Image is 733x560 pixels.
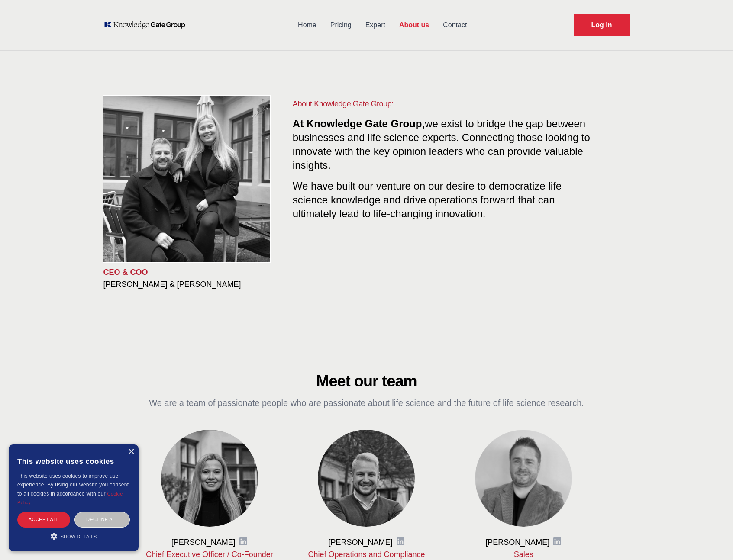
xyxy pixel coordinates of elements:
img: Martin Grady [475,430,572,527]
span: This website uses cookies to improve user experience. By using our website you consent to all coo... [17,473,129,497]
p: Chief Executive Officer / Co-Founder [145,549,274,560]
p: Sales [459,549,588,560]
a: Home [291,14,323,36]
span: we exist to bridge the gap between businesses and life science experts. Connecting those looking ... [293,118,590,171]
img: Barney Vajda [318,430,415,527]
span: At Knowledge Gate Group, [293,118,425,129]
a: Contact [436,14,474,36]
div: Close [128,449,134,455]
a: Expert [358,14,392,36]
span: We have built our venture on our desire to democratize life science knowledge and drive operation... [293,177,562,219]
h2: Meet our team [145,373,588,390]
img: Viktoriya Vasilenko [161,430,258,527]
a: Cookie Policy [17,491,123,505]
h1: About Knowledge Gate Group: [293,98,595,110]
h3: [PERSON_NAME] [328,537,392,547]
h3: [PERSON_NAME] & [PERSON_NAME] [103,279,279,290]
p: CEO & COO [103,267,279,277]
div: This website uses cookies [17,451,130,472]
iframe: Chat Widget [690,518,733,560]
div: Accept all [17,512,70,527]
span: Show details [61,534,97,539]
div: Decline all [74,512,130,527]
img: KOL management, KEE, Therapy area experts [103,96,270,262]
a: KOL Knowledge Platform: Talk to Key External Experts (KEE) [103,21,191,29]
div: Show details [17,532,130,541]
p: We are a team of passionate people who are passionate about life science and the future of life s... [145,397,588,409]
h3: [PERSON_NAME] [485,537,549,547]
a: Pricing [323,14,358,36]
a: Request Demo [574,14,630,36]
h3: [PERSON_NAME] [171,537,236,547]
a: About us [392,14,436,36]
